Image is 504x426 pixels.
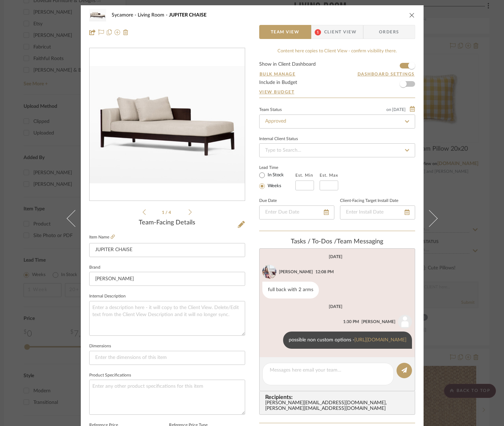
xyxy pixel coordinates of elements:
label: Weeks [266,183,281,189]
span: [DATE] [391,107,406,112]
span: / [165,210,169,215]
span: Living Room [138,13,169,18]
button: close [409,12,415,18]
span: Team View [271,25,300,39]
div: team Messaging [259,238,415,246]
label: Item Name [89,234,115,240]
span: Recipients: [265,394,412,400]
div: Team-Facing Details [89,219,245,227]
mat-radio-group: Select item type [259,171,295,190]
span: JUPITER CHAISE [169,13,207,18]
img: 7a55e030-c3ea-43cd-94ba-761a7b1b878f_48x40.jpg [89,8,106,22]
a: View Budget [259,89,415,95]
span: Client View [324,25,356,39]
span: 4 [169,210,172,215]
div: full back with 2 arms [262,282,319,299]
span: Sycamore [112,13,138,18]
img: 443c1879-fc31-41c6-898d-8c8e9b8df45c.jpg [262,265,276,279]
label: Lead Time [259,164,295,171]
div: Team Status [259,108,282,112]
label: Due Date [259,199,277,203]
div: [DATE] [329,304,342,309]
label: Internal Description [89,295,126,298]
div: [PERSON_NAME][EMAIL_ADDRESS][DOMAIN_NAME] , [PERSON_NAME][EMAIL_ADDRESS][DOMAIN_NAME] [265,400,412,412]
button: Dashboard Settings [357,71,415,77]
label: Brand [89,266,100,269]
label: Client-Facing Target Install Date [340,199,398,203]
div: 0 [90,66,245,183]
label: Product Specifications [89,374,131,377]
div: Content here copies to Client View - confirm visibility there. [259,48,415,55]
label: Est. Min [295,173,313,178]
div: 12:08 PM [315,269,334,275]
span: Tasks / To-Dos / [291,238,337,245]
div: [DATE] [329,254,342,259]
span: 1 [162,210,165,215]
input: Enter Due Date [259,205,334,219]
input: Enter the dimensions of this item [89,351,245,365]
button: Bulk Manage [259,71,296,77]
label: Dimensions [89,345,111,348]
div: [PERSON_NAME] [279,269,313,275]
div: [PERSON_NAME] [361,319,395,325]
label: Est. Max [320,173,338,178]
label: In Stock [266,172,284,178]
input: Enter Install Date [340,205,415,219]
span: 1 [315,29,321,35]
input: Type to Search… [259,143,415,157]
div: possible non custom options - [283,332,412,349]
input: Type to Search… [259,114,415,129]
a: [URL][DOMAIN_NAME] [354,337,406,342]
input: Enter Item Name [89,243,245,257]
img: 7a55e030-c3ea-43cd-94ba-761a7b1b878f_436x436.jpg [90,66,245,183]
img: Remove from project [123,30,129,35]
div: 1:30 PM [343,319,359,325]
div: Internal Client Status [259,137,298,141]
img: user_avatar.png [398,315,412,329]
input: Enter Brand [89,272,245,286]
span: Orders [371,25,407,39]
span: on [386,107,391,112]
